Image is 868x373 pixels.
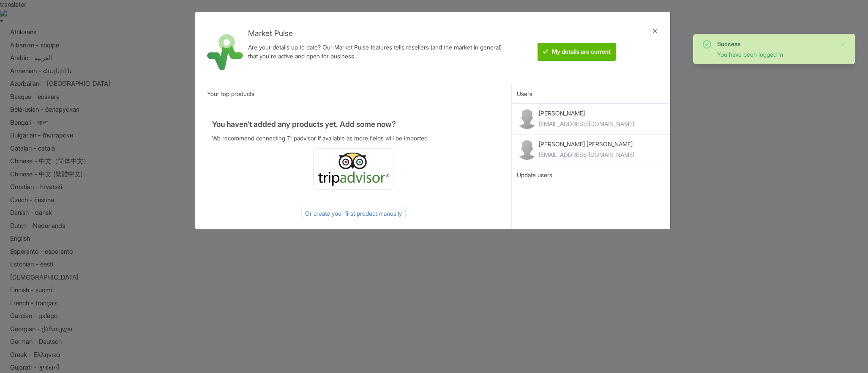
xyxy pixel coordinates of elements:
[538,43,616,61] btn: My details are current
[195,84,512,103] div: Your top products
[539,140,634,148] p: [PERSON_NAME] [PERSON_NAME]
[717,39,833,48] div: Success
[212,134,495,143] p: We recommend connecting Tripadvisor if available as more fields will be imported.
[248,43,508,60] div: Are your details up to date? Our Market Pulse features tells resellers (and the market in general...
[517,140,537,160] img: contact-b11cc6e953956a0c50a2f97983291f06.png
[317,152,390,186] img: ta_logo-885a1c64328048f2535e39284ba9d771.png
[539,119,634,128] div: [EMAIL_ADDRESS][DOMAIN_NAME]
[539,109,634,118] p: [PERSON_NAME]
[840,39,846,49] button: Close
[212,120,495,129] h4: You haven't added any products yet. Add some now?
[539,150,634,159] div: [EMAIL_ADDRESS][DOMAIN_NAME]
[301,207,406,220] div: Or create your first product manually
[512,84,670,103] div: Users
[717,50,833,59] div: You have been logged in
[517,109,537,129] img: contact-b11cc6e953956a0c50a2f97983291f06.png
[248,29,508,38] h4: Market Pulse
[207,34,243,70] img: market_pulse-1-0a5220b3d29e4a0de46fb7534bebe030.svg
[517,170,665,180] div: Update users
